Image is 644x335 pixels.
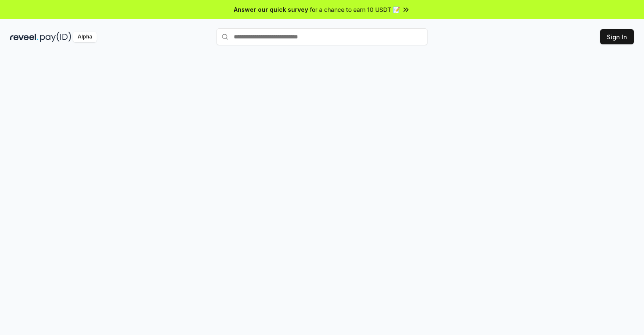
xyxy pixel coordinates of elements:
[73,32,97,42] div: Alpha
[40,32,71,42] img: pay_id
[600,29,634,44] button: Sign In
[310,5,400,14] span: for a chance to earn 10 USDT 📝
[234,5,308,14] span: Answer our quick survey
[10,32,38,42] img: reveel_dark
